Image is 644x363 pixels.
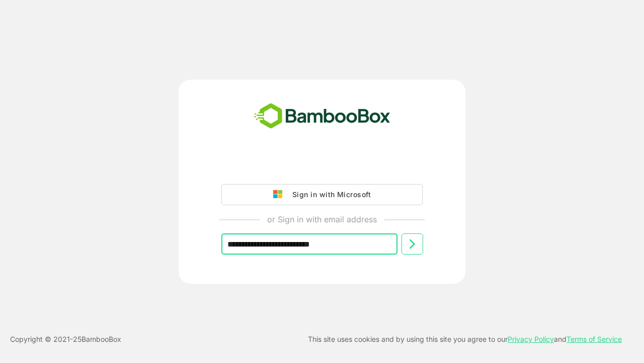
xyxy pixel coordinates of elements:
[273,190,287,199] img: google
[287,188,371,201] div: Sign in with Microsoft
[567,335,622,343] a: Terms of Service
[10,333,121,345] p: Copyright © 2021- 25 BambooBox
[249,100,396,133] img: bamboobox
[216,156,428,178] iframe: Sign in with Google Button
[308,333,622,345] p: This site uses cookies and by using this site you agree to our and
[267,213,377,225] p: or Sign in with email address
[221,184,423,205] button: Sign in with Microsoft
[508,335,554,343] a: Privacy Policy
